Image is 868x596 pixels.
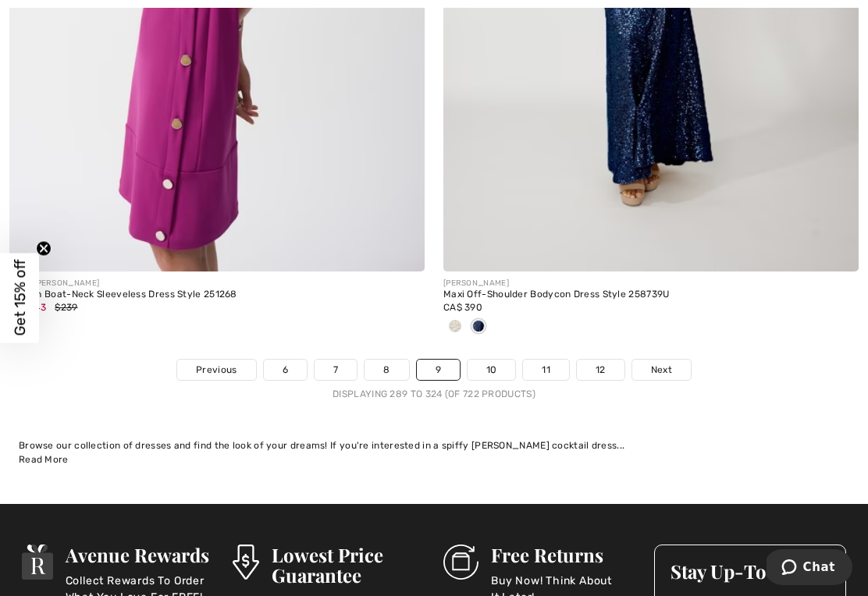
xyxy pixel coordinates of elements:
a: 6 [264,360,307,380]
span: CA$ 390 [443,302,482,313]
div: [PERSON_NAME] [9,278,425,289]
span: $239 [55,302,77,313]
iframe: Opens a widget where you can chat to one of our agents [767,549,852,588]
span: Get 15% off [11,260,29,336]
img: Lowest Price Guarantee [233,545,259,580]
a: 7 [315,360,357,380]
h3: Avenue Rewards [66,545,214,565]
h3: Free Returns [491,545,635,565]
span: Read More [19,454,69,465]
a: 8 [365,360,408,380]
div: Maxi Off-Shoulder Bodycon Dress Style 258739U [443,289,859,300]
button: Close teaser [36,241,52,257]
div: Browse our collection of dresses and find the look of your dreams! If you're interested in a spif... [19,438,849,452]
img: Free Returns [443,545,478,580]
a: 12 [577,360,624,380]
a: Previous [177,360,255,380]
span: Next [651,363,672,377]
a: 11 [523,360,569,380]
div: Sheath Boat-Neck Sleeveless Dress Style 251268 [9,289,425,300]
h3: Stay Up-To-Date [671,561,830,581]
div: Champagne [443,314,467,340]
h3: Lowest Price Guarantee [272,545,425,585]
a: Next [632,360,691,380]
div: Navy [467,314,490,340]
a: 9 [417,360,460,380]
span: Previous [196,363,237,377]
div: [PERSON_NAME] [443,278,859,289]
a: 10 [468,360,516,380]
img: Avenue Rewards [22,545,53,580]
